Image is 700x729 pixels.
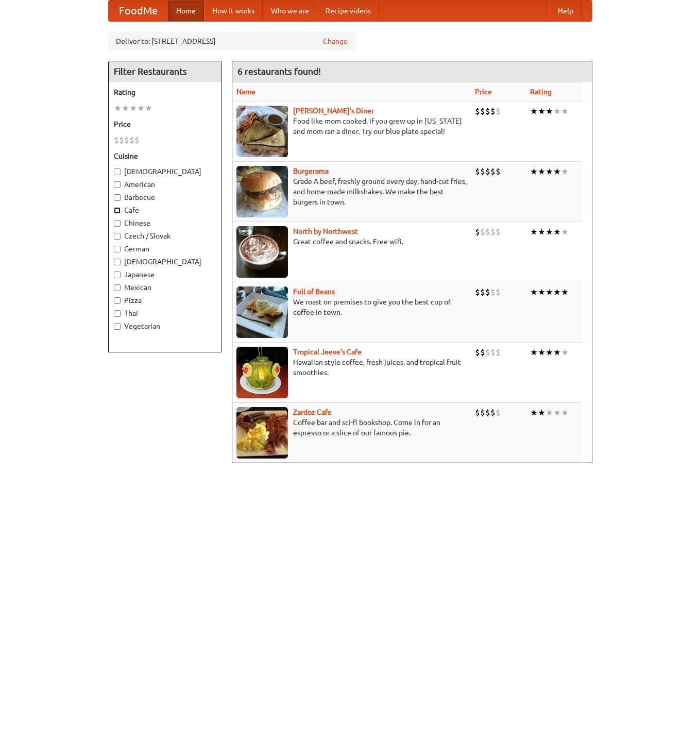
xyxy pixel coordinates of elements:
[480,286,485,298] li: $
[485,407,490,418] li: $
[480,106,485,117] li: $
[475,106,480,117] li: $
[496,347,501,358] li: $
[129,103,137,114] li: ★
[236,88,255,96] a: Name
[137,103,145,114] li: ★
[485,286,490,298] li: $
[545,226,553,238] li: ★
[114,308,216,318] label: Thai
[114,192,216,202] label: Barbecue
[490,226,496,238] li: $
[114,205,216,215] label: Cafe
[538,226,545,238] li: ★
[114,87,216,97] h5: Rating
[236,347,288,398] img: jeeves.jpg
[114,295,216,306] label: Pizza
[168,1,204,21] a: Home
[114,282,216,293] label: Mexican
[293,408,332,416] a: Zardoz Cafe
[545,106,553,117] li: ★
[108,32,355,50] div: Deliver to: [STREET_ADDRESS]
[490,106,496,117] li: $
[293,287,335,296] b: Full of Beans
[496,166,501,177] li: $
[119,134,124,146] li: $
[237,66,321,76] ng-pluralize: 6 restaurants found!
[124,134,129,146] li: $
[561,106,569,117] li: ★
[545,407,553,418] li: ★
[114,269,216,280] label: Japanese
[293,167,329,175] b: Burgerama
[114,244,216,254] label: German
[236,297,467,317] p: We roast on premises to give you the best cup of coffee in town.
[114,259,121,265] input: [DEMOGRAPHIC_DATA]
[561,286,569,298] li: ★
[236,357,467,378] p: Hawaiian style coffee, fresh juices, and tropical fruit smoothies.
[236,236,467,247] p: Great coffee and snacks. Free wifi.
[114,103,122,114] li: ★
[114,207,121,214] input: Cafe
[475,88,492,96] a: Price
[236,407,288,459] img: zardoz.jpg
[553,286,561,298] li: ★
[485,166,490,177] li: $
[475,347,480,358] li: $
[236,176,467,207] p: Grade A beef, freshly ground every day, hand-cut fries, and home-made milkshakes. We make the bes...
[553,347,561,358] li: ★
[485,226,490,238] li: $
[114,231,216,241] label: Czech / Slovak
[545,166,553,177] li: ★
[109,1,168,21] a: FoodMe
[561,226,569,238] li: ★
[129,134,134,146] li: $
[485,106,490,117] li: $
[550,1,582,21] a: Help
[553,166,561,177] li: ★
[475,286,480,298] li: $
[561,407,569,418] li: ★
[114,119,216,129] h5: Price
[490,347,496,358] li: $
[122,103,129,114] li: ★
[530,166,538,177] li: ★
[561,347,569,358] li: ★
[293,227,358,235] b: North by Northwest
[323,36,348,46] a: Change
[538,347,545,358] li: ★
[114,284,121,291] input: Mexican
[236,417,467,438] p: Coffee bar and sci-fi bookshop. Come in for an espresso or a slice of our famous pie.
[114,323,121,330] input: Vegetarian
[480,407,485,418] li: $
[293,107,374,115] a: [PERSON_NAME]'s Diner
[490,407,496,418] li: $
[114,166,216,177] label: [DEMOGRAPHIC_DATA]
[109,61,221,82] h4: Filter Restaurants
[496,226,501,238] li: $
[114,310,121,317] input: Thai
[496,286,501,298] li: $
[545,347,553,358] li: ★
[485,347,490,358] li: $
[236,226,288,278] img: north.jpg
[545,286,553,298] li: ★
[538,407,545,418] li: ★
[114,257,216,267] label: [DEMOGRAPHIC_DATA]
[263,1,317,21] a: Who we are
[553,106,561,117] li: ★
[114,134,119,146] li: $
[236,116,467,137] p: Food like mom cooked, if you grew up in [US_STATE] and mom ran a diner. Try our blue plate special!
[490,166,496,177] li: $
[114,179,216,190] label: American
[114,181,121,188] input: American
[293,348,362,356] a: Tropical Jeeve's Cafe
[236,286,288,338] img: beans.jpg
[114,233,121,240] input: Czech / Slovak
[114,218,216,228] label: Chinese
[317,1,379,21] a: Recipe videos
[114,194,121,201] input: Barbecue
